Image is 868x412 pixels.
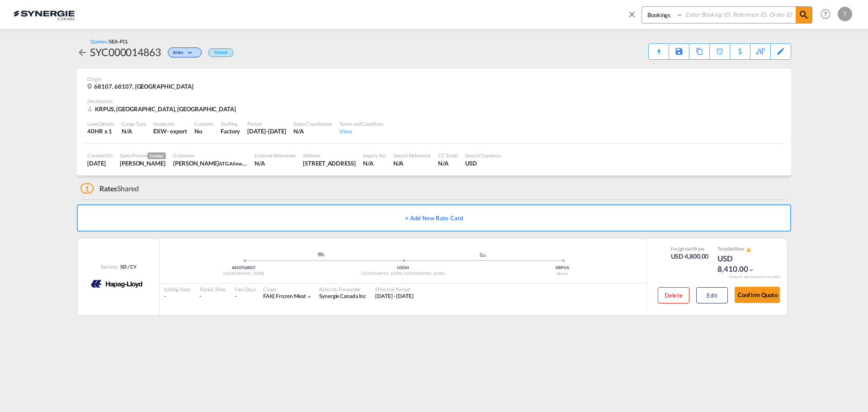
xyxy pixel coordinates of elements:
div: Quotes /SEA-FCL [90,38,128,45]
img: road [318,252,325,257]
span: 1 [80,183,94,194]
div: - export [167,127,187,135]
md-icon: icon-chevron-down [306,294,312,300]
div: Change Status Here [161,45,204,59]
md-icon: assets/icons/custom/ship-fill.svg [477,252,488,257]
div: 18 Sep 2025 - 30 Sep 2025 [375,293,414,300]
div: 40HR x 1 [87,127,114,135]
div: - [164,293,190,300]
md-icon: icon-download [653,45,664,52]
div: Factory Stuffing [221,127,240,135]
button: + Add New Rate Card [77,204,791,232]
div: Quote PDF is not available at this time [653,44,664,52]
span: Sell [728,246,735,251]
div: USCHI [323,265,482,271]
div: Total Rate [717,246,763,253]
div: SD / CY [118,263,136,270]
div: KRPUS [483,265,642,271]
div: Created On [87,152,113,159]
div: 2825, rue Power Drummondville (Québec) J2C 6Z6 [303,159,355,167]
md-icon: icon-chevron-down [748,267,755,273]
div: [GEOGRAPHIC_DATA], [GEOGRAPHIC_DATA] [323,271,482,277]
div: N/A [363,159,386,167]
img: HAPAG LLOYD [83,273,154,295]
span: ATG Aliments Food [219,160,260,167]
div: icon-arrow-left [77,45,90,59]
div: Load Details [87,120,114,127]
span: Help [818,6,833,22]
div: Save As Template [669,44,689,59]
span: Creator [147,152,166,159]
div: CC Email [438,152,458,159]
div: External Reference [255,152,296,159]
span: icon-close [627,6,642,28]
span: icon-magnify [796,7,812,23]
span: Service: [101,263,118,270]
div: Search Currency [465,152,501,159]
div: Incoterms [153,120,187,127]
div: Sailing Date [164,286,190,293]
span: Active [173,50,186,58]
div: [GEOGRAPHIC_DATA] [164,271,323,277]
div: Search Reference [393,152,431,159]
div: Default [208,48,233,57]
div: Help [818,6,838,23]
md-icon: icon-magnify [798,9,809,20]
div: Rates by Forwarder [319,286,366,293]
div: Origin [87,76,781,82]
div: USD [465,159,501,167]
span: SEA-FCL [109,38,128,44]
span: 68107 [245,265,256,270]
div: - [235,293,236,300]
span: Sell [687,246,694,251]
div: frozen meat [263,293,306,300]
span: | [243,265,245,270]
div: T [838,7,852,21]
div: USD 8,410.00 [717,253,763,275]
div: View [339,127,383,135]
div: Remark and Inclusion included [722,275,787,279]
div: Period [247,120,286,127]
div: Free Days [235,286,256,293]
span: 68107, 68107, [GEOGRAPHIC_DATA] [94,83,193,90]
md-icon: icon-chevron-down [186,51,197,56]
button: Delete [658,287,689,303]
input: Enter Booking ID, Reference ID, Order ID [683,7,796,23]
span: Synergie Canada Inc [319,293,366,299]
span: FAK [263,293,276,299]
div: Busan [483,271,642,277]
span: 68107 [232,265,244,270]
div: Inquiry No. [363,152,386,159]
div: Yanick Desormeaux [173,159,247,167]
button: icon-alert [745,246,751,253]
md-icon: icon-close [627,9,637,19]
div: 18 Sep 2025 [87,159,113,167]
div: No [194,127,213,135]
span: [DATE] - [DATE] [375,293,414,299]
span: | [273,293,275,299]
div: Stuffing [221,120,240,127]
div: KRPUS, Busan, Asia Pacific [87,105,238,113]
div: N/A [393,159,431,167]
div: SYC000014863 [90,45,161,59]
div: Synergie Canada Inc [319,293,366,300]
img: 1f56c880d42311ef80fc7dca854c8e59.png [14,4,75,24]
div: Daniel Dico [120,159,166,167]
div: Pickup ModeService Type - [244,252,403,261]
div: Cargo [263,286,312,293]
div: Customer [173,152,247,159]
div: N/A [255,159,296,167]
div: Effective Period [375,286,414,293]
div: USD 4,800.00 [671,252,709,261]
span: Rates [99,184,118,193]
div: Change Status Here [168,47,202,57]
div: 68107, 68107, United States [87,82,196,91]
div: Transit Time [199,286,226,293]
div: Freight Rate [671,246,709,252]
button: Confirm Quote [735,287,780,303]
div: Terms and Condition [339,120,383,127]
md-icon: icon-alert [746,247,751,252]
div: Customs [194,120,213,127]
div: Sales Coordinator [293,120,332,127]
